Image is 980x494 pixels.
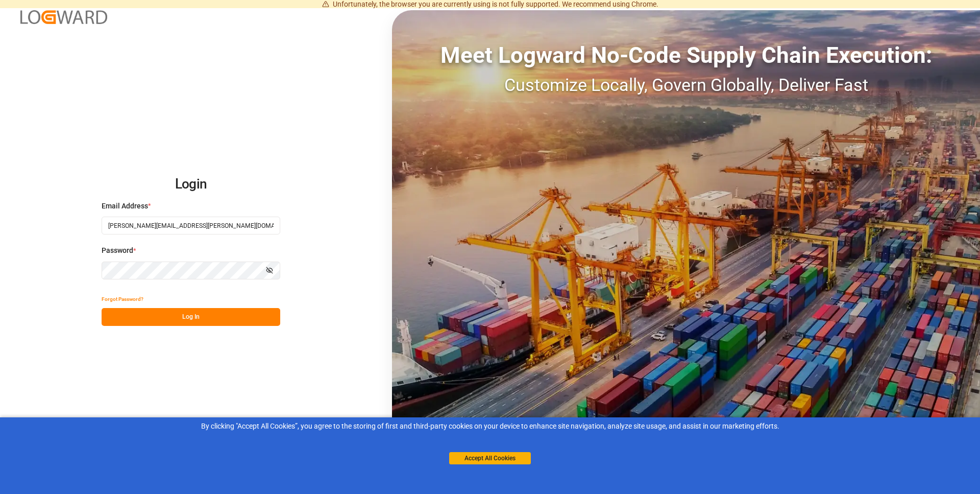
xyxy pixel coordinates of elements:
[392,38,980,72] div: Meet Logward No-Code Supply Chain Execution:
[7,421,973,432] div: By clicking "Accept All Cookies”, you agree to the storing of first and third-party cookies on yo...
[102,201,148,211] span: Email Address
[102,245,133,256] span: Password
[102,168,280,201] h2: Login
[102,290,143,308] button: Forgot Password?
[392,72,980,98] div: Customize Locally, Govern Globally, Deliver Fast
[449,452,531,464] button: Accept All Cookies
[20,10,107,24] img: Logward_new_orange.png
[102,217,280,234] input: Enter your email
[102,308,280,326] button: Log In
